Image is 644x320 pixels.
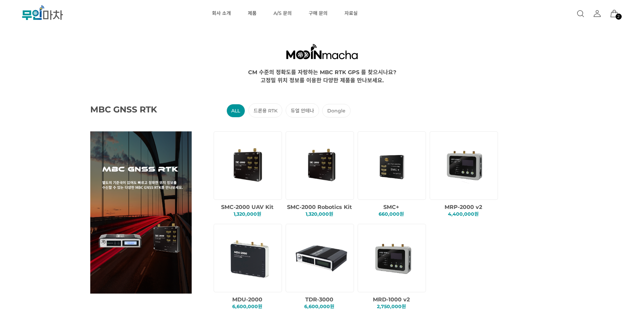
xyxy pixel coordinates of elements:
[286,103,319,118] li: 듀얼 안테나
[220,136,278,194] img: 1ee78b6ef8b89e123d6f4d8a617f2cc2.png
[364,136,422,194] img: f8268eb516eb82712c4b199d88f6799e.png
[287,204,352,210] span: SMC-2000 Robotics Kit
[306,211,333,217] span: 1,320,000원
[379,211,404,217] span: 660,000원
[26,68,618,84] div: CM 수준의 정확도를 자랑하는 MBC RTK GPS 를 찾으시나요? 고정밀 위치 정보를 이용한 다양한 제품을 만나보세요.
[373,296,410,303] span: MRD-1000 v2
[234,211,261,217] span: 1,320,000원
[226,104,245,118] li: ALL
[383,204,399,210] span: SMC+
[90,104,175,114] span: MBC GNSS RTK
[304,303,334,310] span: 6,600,000원
[292,136,350,194] img: dd1389de6ba74b56ed1c86d804b0ca77.png
[322,104,350,118] li: Dongle
[305,296,333,303] span: TDR-3000
[232,303,262,310] span: 6,600,000원
[232,296,262,303] span: MDU-2000
[436,136,494,194] img: 9b9ab8696318a90dfe4e969267b5ed87.png
[617,15,620,19] span: 2
[221,204,273,210] span: SMC-2000 UAV Kit
[364,229,422,287] img: 74693795f3d35c287560ef585fd79621.png
[445,204,482,210] span: MRP-2000 v2
[248,103,282,118] li: 드론용 RTK
[220,229,278,287] img: 6483618fc6c74fd86d4df014c1d99106.png
[448,211,479,217] span: 4,400,000원
[90,131,192,294] img: main_GNSS_RTK.png
[292,229,350,287] img: 29e1ed50bec2d2c3d08ab21b2fffb945.png
[377,303,406,310] span: 2,750,000원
